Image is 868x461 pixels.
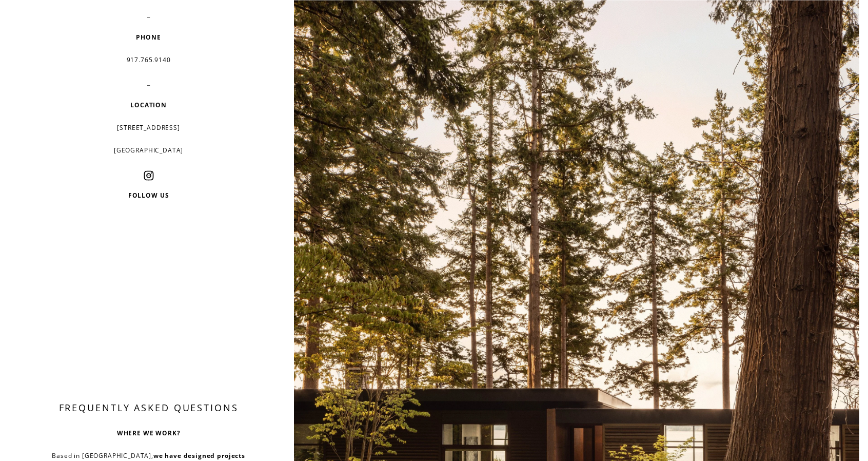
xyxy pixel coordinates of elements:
[136,33,161,42] strong: PHONE
[44,401,252,414] h3: FREQUENTLY ASKED QUESTIONS
[44,75,252,90] p: _
[44,143,252,158] p: [GEOGRAPHIC_DATA]
[44,120,252,136] p: [STREET_ADDRESS]
[130,101,167,109] strong: LOCATION
[128,191,169,200] strong: FOLLOW US
[144,170,154,181] a: Instagram
[117,429,181,437] strong: WHERE WE WORK?
[44,52,252,68] p: 917.765.9140
[44,7,252,23] p: _
[44,165,252,181] p: _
